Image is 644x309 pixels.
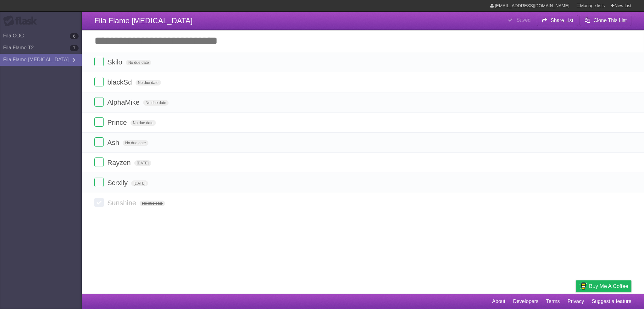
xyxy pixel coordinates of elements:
[131,180,148,186] span: [DATE]
[123,140,148,146] span: No due date
[3,15,41,27] div: Flask
[576,280,631,292] a: Buy me a coffee
[593,97,605,108] label: Star task
[70,45,79,51] b: 7
[130,120,156,126] span: No due date
[94,16,193,25] span: Fila Flame [MEDICAL_DATA]
[107,199,138,207] span: Sunshine
[551,18,573,23] b: Share List
[593,157,605,168] label: Star task
[107,139,121,146] span: Ash
[568,295,584,307] a: Privacy
[492,295,505,307] a: About
[94,97,104,107] label: Done
[546,295,560,307] a: Terms
[94,198,104,207] label: Done
[140,201,165,206] span: No due date
[136,80,161,86] span: No due date
[126,60,151,65] span: No due date
[580,15,631,26] button: Clone This List
[107,119,128,126] span: Prince
[94,178,104,187] label: Done
[516,17,530,23] b: Saved
[513,295,538,307] a: Developers
[593,77,605,87] label: Star task
[70,33,79,39] b: 6
[593,57,605,67] label: Star task
[593,137,605,148] label: Star task
[592,295,631,307] a: Suggest a feature
[94,157,104,167] label: Done
[94,77,104,86] label: Done
[94,117,104,127] label: Done
[537,15,578,26] button: Share List
[107,98,141,106] span: AlphaMike
[579,281,587,291] img: Buy me a coffee
[107,159,132,167] span: Rayzen
[94,137,104,147] label: Done
[143,100,169,106] span: No due date
[107,78,133,86] span: blackSd
[107,58,124,66] span: Skilo
[593,178,605,188] label: Star task
[593,18,627,23] b: Clone This List
[107,179,129,187] span: Scrxlly
[589,281,628,292] span: Buy me a coffee
[94,57,104,66] label: Done
[593,117,605,128] label: Star task
[134,160,151,166] span: [DATE]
